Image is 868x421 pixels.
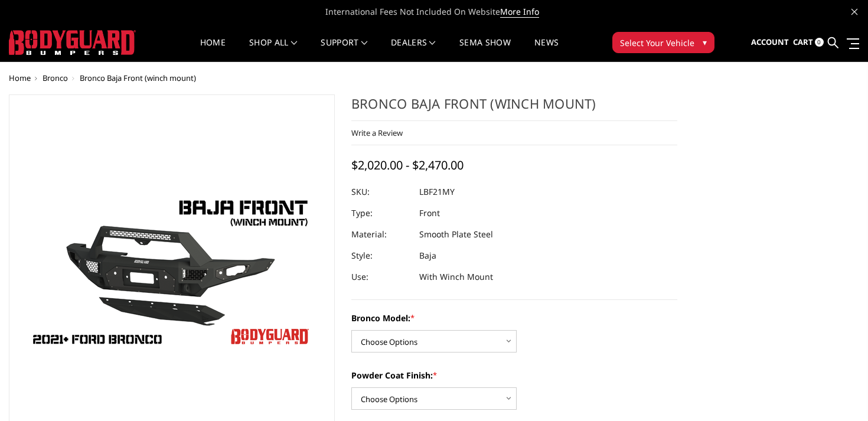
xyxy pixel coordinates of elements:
[419,224,493,245] dd: Smooth Plate Steel
[80,73,196,83] span: Bronco Baja Front (winch mount)
[351,266,410,288] dt: Use:
[9,73,31,83] a: Home
[815,38,824,47] span: 0
[703,36,707,48] span: ▾
[351,245,410,266] dt: Style:
[351,128,403,138] a: Write a Review
[751,27,789,58] a: Account
[351,181,410,203] dt: SKU:
[459,38,511,61] a: SEMA Show
[391,38,436,61] a: Dealers
[249,38,297,61] a: shop all
[534,38,559,61] a: News
[351,157,464,173] span: $2,020.00 - $2,470.00
[351,224,410,245] dt: Material:
[500,6,539,18] a: More Info
[351,203,410,224] dt: Type:
[419,266,493,288] dd: With Winch Mount
[793,27,824,58] a: Cart 0
[620,37,694,49] span: Select Your Vehicle
[419,203,440,224] dd: Front
[9,30,136,55] img: BODYGUARD BUMPERS
[612,32,714,53] button: Select Your Vehicle
[419,245,436,266] dd: Baja
[751,37,789,47] span: Account
[793,37,813,47] span: Cart
[419,181,455,203] dd: LBF21MY
[321,38,367,61] a: Support
[351,369,677,381] label: Powder Coat Finish:
[43,73,68,83] a: Bronco
[351,312,677,324] label: Bronco Model:
[351,94,677,121] h1: Bronco Baja Front (winch mount)
[200,38,226,61] a: Home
